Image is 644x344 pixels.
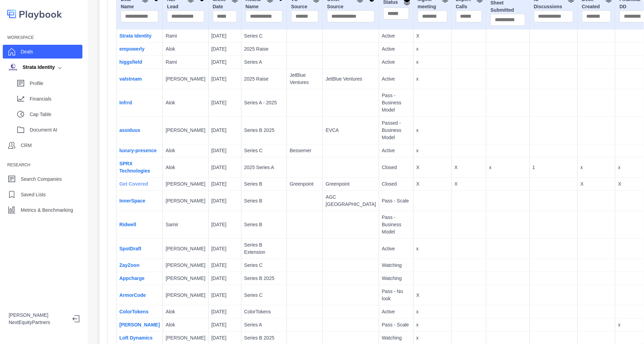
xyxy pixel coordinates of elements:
[9,64,18,71] img: company image
[166,164,205,171] p: Alok
[211,334,238,342] p: [DATE]
[119,322,160,327] a: [PERSON_NAME]
[533,164,575,171] p: 1
[211,180,238,188] p: [DATE]
[382,197,410,205] p: Pass - Scale
[211,99,238,106] p: [DATE]
[290,72,320,86] p: JetBlue Ventures
[244,321,284,329] p: Series A
[166,75,205,83] p: [PERSON_NAME]
[244,147,284,154] p: Series C
[244,292,284,299] p: Series C
[119,181,148,187] a: Get Covered
[30,80,82,87] p: Profile
[211,262,238,269] p: [DATE]
[119,222,136,227] a: Ridwell
[119,127,140,133] a: assiduus
[326,180,376,188] p: Greenpoint
[211,32,238,40] p: [DATE]
[211,197,238,205] p: [DATE]
[166,127,205,134] p: [PERSON_NAME]
[416,334,449,342] p: x
[455,164,484,171] p: X
[119,309,149,314] a: ColorTokens
[166,292,205,299] p: [PERSON_NAME]
[382,59,410,66] p: Active
[416,59,449,66] p: x
[416,75,449,83] p: x
[9,312,67,319] p: [PERSON_NAME]
[244,241,284,256] p: Series B Extension
[382,334,410,342] p: Watching
[382,119,410,141] p: Passed - Business Model
[382,32,410,40] p: Active
[21,142,32,149] p: CRM
[119,292,146,298] a: ArmorCode
[382,262,410,269] p: Watching
[166,221,205,228] p: Samir
[119,46,145,52] a: empowerly
[581,164,612,171] p: x
[166,32,205,40] p: Rami
[21,48,33,55] p: Deals
[382,75,410,83] p: Active
[382,45,410,53] p: Active
[382,92,410,114] p: Pass - Business Model
[489,164,526,171] p: x
[581,180,612,188] p: X
[244,334,284,342] p: Series B 2025
[244,99,284,106] p: Series A - 2025
[382,245,410,252] p: Active
[119,100,132,105] a: Infrrd
[382,275,410,282] p: Watching
[211,221,238,228] p: [DATE]
[166,275,205,282] p: [PERSON_NAME]
[21,176,62,183] p: Search Companies
[119,198,145,204] a: InnerSpace
[416,127,449,134] p: x
[30,111,82,118] p: Cap Table
[211,321,238,329] p: [DATE]
[244,308,284,315] p: ColorTokens
[211,245,238,252] p: [DATE]
[211,292,238,299] p: [DATE]
[211,127,238,134] p: [DATE]
[416,180,449,188] p: X
[119,275,145,281] a: Appcharge
[119,335,152,341] a: Loft Dynamics
[290,147,320,154] p: Bessemer
[382,288,410,302] p: Pass - No look
[211,45,238,53] p: [DATE]
[7,7,62,21] img: logo-colored
[244,262,284,269] p: Series C
[416,245,449,252] p: x
[166,147,205,154] p: Alok
[244,75,284,83] p: 2025 Raise
[416,164,449,171] p: X
[244,164,284,171] p: 2025 Series A
[244,197,284,205] p: Series B
[326,127,376,134] p: EVCA
[382,164,410,171] p: Closed
[166,262,205,269] p: [PERSON_NAME]
[244,59,284,66] p: Series A
[290,180,320,188] p: Greenpoint
[119,262,139,268] a: ZayZoon
[9,319,67,326] p: NextEquityPartners
[416,45,449,53] p: x
[416,32,449,40] p: X
[166,180,205,188] p: [PERSON_NAME]
[211,308,238,315] p: [DATE]
[244,32,284,40] p: Series C
[166,308,205,315] p: Alok
[211,164,238,171] p: [DATE]
[211,147,238,154] p: [DATE]
[382,147,410,154] p: Active
[211,59,238,66] p: [DATE]
[382,180,410,188] p: Closed
[244,127,284,134] p: Series B 2025
[21,207,73,214] p: Metrics & Benchmarking
[166,45,205,53] p: Alok
[244,221,284,228] p: Series B
[166,334,205,342] p: [PERSON_NAME]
